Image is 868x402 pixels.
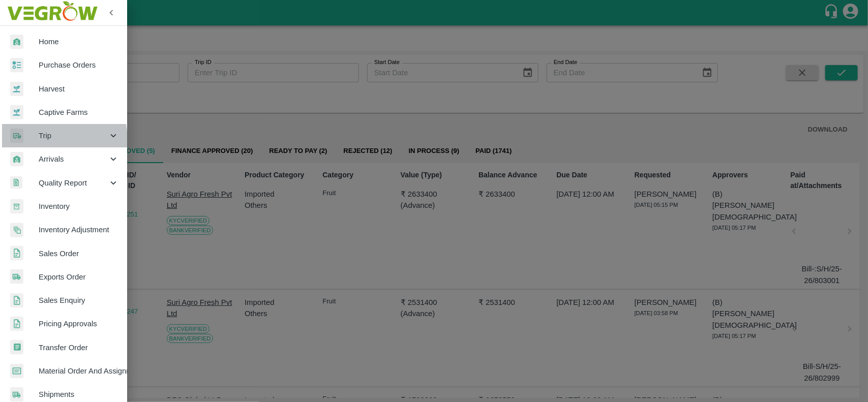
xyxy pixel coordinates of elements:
[39,130,108,141] span: Trip
[39,224,119,235] span: Inventory Adjustment
[10,269,23,284] img: shipments
[10,176,22,189] img: qualityReport
[39,83,119,95] span: Harvest
[39,248,119,259] span: Sales Order
[39,59,119,71] span: Purchase Orders
[39,342,119,353] span: Transfer Order
[10,246,23,261] img: sales
[10,35,23,49] img: whArrival
[39,389,119,400] span: Shipments
[10,152,23,167] img: whArrival
[39,271,119,283] span: Exports Order
[39,365,119,377] span: Material Order And Assignment
[39,177,108,189] span: Quality Report
[10,364,23,379] img: centralMaterial
[39,295,119,306] span: Sales Enquiry
[10,129,23,143] img: delivery
[39,201,119,212] span: Inventory
[10,223,23,237] img: inventory
[10,199,23,214] img: whInventory
[39,153,108,165] span: Arrivals
[10,58,23,73] img: reciept
[10,387,23,402] img: shipments
[10,293,23,308] img: sales
[10,105,23,120] img: harvest
[39,318,119,329] span: Pricing Approvals
[39,107,119,118] span: Captive Farms
[39,36,119,47] span: Home
[10,317,23,331] img: sales
[10,340,23,355] img: whTransfer
[10,81,23,97] img: harvest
